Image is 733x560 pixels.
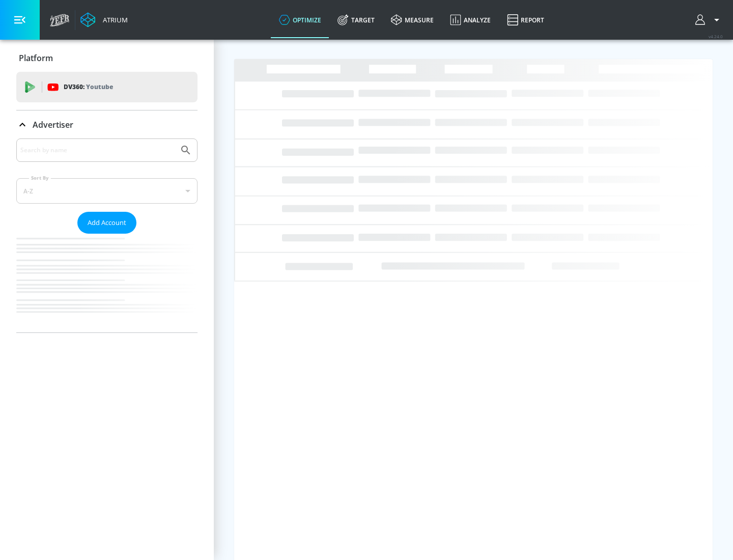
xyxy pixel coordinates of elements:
[499,2,552,38] a: Report
[64,81,113,93] p: DV360:
[16,138,198,332] div: Advertiser
[271,2,329,38] a: optimize
[33,119,73,130] p: Advertiser
[86,81,113,92] p: Youtube
[383,2,442,38] a: measure
[29,175,51,181] label: Sort By
[16,110,198,139] div: Advertiser
[99,15,128,24] div: Atrium
[77,212,136,234] button: Add Account
[88,217,126,229] span: Add Account
[80,12,128,27] a: Atrium
[16,234,198,332] nav: list of Advertiser
[20,144,175,157] input: Search by name
[329,2,383,38] a: Target
[16,178,198,204] div: A-Z
[16,72,198,102] div: DV360: Youtube
[19,52,53,64] p: Platform
[709,34,723,39] span: v 4.24.0
[16,44,198,72] div: Platform
[442,2,499,38] a: Analyze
